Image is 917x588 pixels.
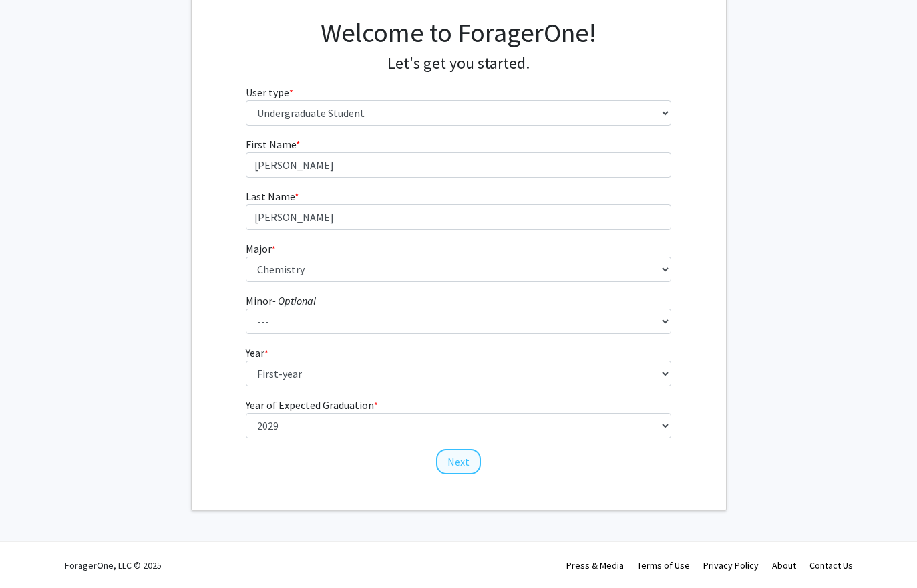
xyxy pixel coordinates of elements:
label: Major [246,241,276,257]
label: Year [246,345,268,361]
h4: Let's get you started. [246,54,671,73]
span: Last Name [246,190,295,203]
a: Press & Media [566,559,624,571]
button: Next [436,449,481,474]
h1: Welcome to ForagerOne! [246,17,671,49]
iframe: Chat [10,528,57,578]
span: First Name [246,138,296,151]
label: Year of Expected Graduation [246,397,378,413]
a: About [772,559,796,571]
label: Minor [246,293,316,309]
a: Privacy Policy [703,559,759,571]
i: - Optional [272,294,316,307]
a: Terms of Use [637,559,690,571]
a: Contact Us [809,559,853,571]
label: User type [246,84,293,100]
